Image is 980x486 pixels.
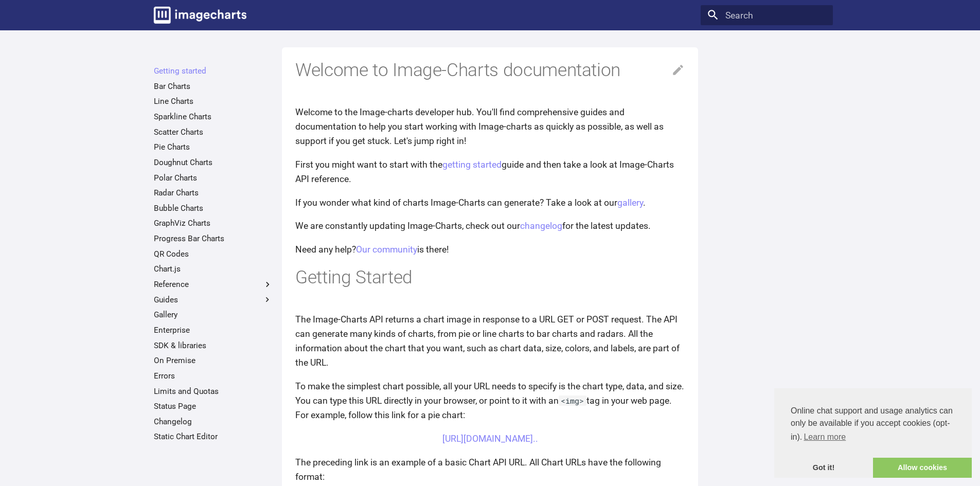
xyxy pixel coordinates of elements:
a: Gallery [154,310,273,320]
a: Sparkline Charts [154,112,273,122]
p: Welcome to the Image-charts developer hub. You'll find comprehensive guides and documentation to ... [295,105,685,148]
span: Online chat support and usage analytics can only be available if you accept cookies (opt-in). [791,405,955,445]
a: Our community [356,244,417,255]
a: Bar Charts [154,81,273,92]
p: The Image-Charts API returns a chart image in response to a URL GET or POST request. The API can ... [295,312,685,370]
p: We are constantly updating Image-Charts, check out our for the latest updates. [295,219,685,233]
h1: Welcome to Image-Charts documentation [295,59,685,82]
div: cookieconsent [774,388,972,478]
a: Enterprise [154,325,273,335]
a: SDK & libraries [154,340,273,351]
a: Chart.js [154,264,273,274]
a: Image-Charts documentation [149,2,251,28]
img: logo [154,7,246,24]
a: Doughnut Charts [154,157,273,168]
h1: Getting Started [295,266,685,290]
a: GraphViz Charts [154,218,273,228]
a: Errors [154,371,273,381]
code: <img> [559,395,586,406]
p: If you wonder what kind of charts Image-Charts can generate? Take a look at our . [295,195,685,210]
p: To make the simplest chart possible, all your URL needs to specify is the chart type, data, and s... [295,379,685,422]
a: Line Charts [154,96,273,106]
a: getting started [442,159,502,170]
input: Search [701,5,833,26]
a: learn more about cookies [802,429,847,445]
a: Limits and Quotas [154,386,273,397]
label: Guides [154,295,273,305]
a: Scatter Charts [154,127,273,137]
a: Bubble Charts [154,203,273,213]
a: gallery [617,197,643,208]
a: Polar Charts [154,173,273,183]
a: Pie Charts [154,142,273,152]
p: First you might want to start with the guide and then take a look at Image-Charts API reference. [295,157,685,186]
a: Progress Bar Charts [154,233,273,244]
a: dismiss cookie message [774,458,873,478]
p: The preceding link is an example of a basic Chart API URL. All Chart URLs have the following format: [295,455,685,484]
a: QR Codes [154,249,273,259]
a: Getting started [154,66,273,76]
a: allow cookies [873,458,972,478]
a: Radar Charts [154,188,273,198]
p: Need any help? is there! [295,242,685,257]
label: Reference [154,279,273,290]
a: On Premise [154,355,273,366]
a: changelog [520,221,562,231]
a: Changelog [154,417,273,427]
a: [URL][DOMAIN_NAME].. [442,434,538,444]
a: Static Chart Editor [154,431,273,442]
a: Status Page [154,401,273,411]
